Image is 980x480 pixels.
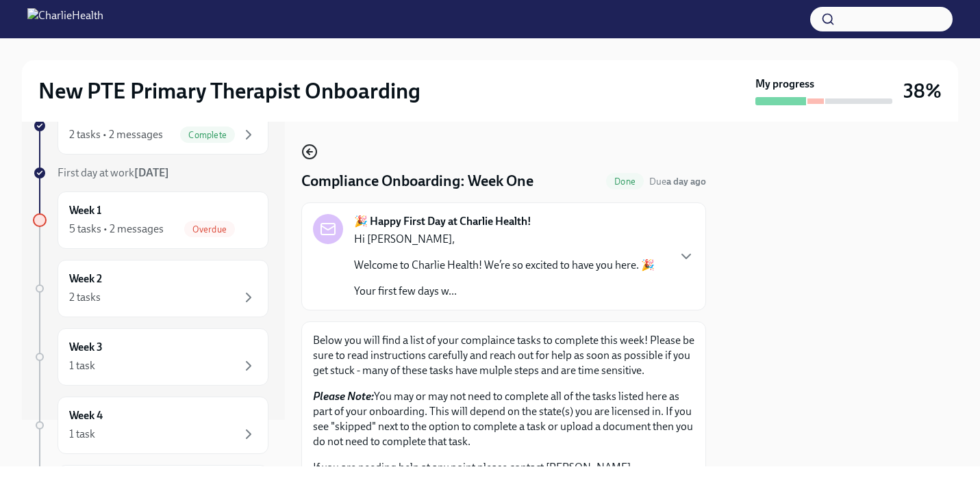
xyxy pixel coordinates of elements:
[649,176,706,187] span: Due
[33,191,268,249] a: Week 15 tasks • 2 messagesOverdue
[606,176,644,187] span: Done
[354,284,655,299] p: Your first few days w...
[33,260,268,317] a: Week 22 tasks
[313,333,694,378] p: Below you will find a list of your complaince tasks to complete this week! Please be sure to read...
[69,340,103,355] h6: Week 3
[649,175,706,188] span: August 23rd, 2025 10:00
[354,232,655,247] p: Hi [PERSON_NAME],
[58,166,169,179] span: First day at work
[354,214,531,229] strong: 🎉 Happy First Day at Charlie Health!
[33,165,268,181] a: First day at work[DATE]
[184,224,235,235] span: Overdue
[313,460,694,475] p: If you are needing help at any point please contact [PERSON_NAME].
[69,127,163,142] div: 2 tasks • 2 messages
[313,389,694,449] p: You may or may not need to complete all of the tasks listed here as part of your onboarding. This...
[354,258,655,273] p: Welcome to Charlie Health! We’re so excited to have you here. 🎉
[69,408,103,423] h6: Week 4
[38,77,420,105] h2: New PTE Primary Therapist Onboarding
[666,176,706,187] strong: a day ago
[33,97,268,155] a: Week -12 tasks • 2 messagesComplete
[33,328,268,386] a: Week 31 task
[755,77,814,92] strong: My progress
[301,171,533,191] h4: Compliance Onboarding: Week One
[69,271,102,286] h6: Week 2
[69,427,95,442] div: 1 task
[69,290,101,305] div: 2 tasks
[134,166,169,179] strong: [DATE]
[27,8,103,30] img: CharlieHealth
[69,222,164,237] div: 5 tasks • 2 messages
[903,79,942,103] h3: 38%
[69,358,95,373] div: 1 task
[313,390,374,403] strong: Please Note:
[180,130,235,140] span: Complete
[69,203,101,218] h6: Week 1
[33,397,268,454] a: Week 41 task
